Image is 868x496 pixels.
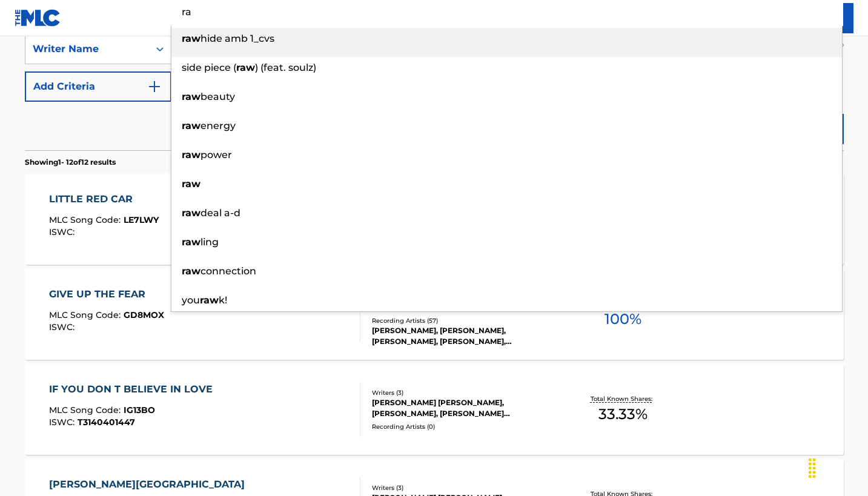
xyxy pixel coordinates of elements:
[25,269,844,360] a: GIVE UP THE FEARMLC Song Code:GD8MOXISWC:Writers (3)[PERSON_NAME], [PERSON_NAME], [PERSON_NAME]Re...
[200,294,219,306] strong: raw
[372,388,555,397] div: Writers ( 3 )
[605,308,641,330] span: 100 %
[200,207,240,219] span: deal a-d
[49,382,219,397] div: IF YOU DON T BELIEVE IN LOVE
[182,62,236,73] span: side piece (
[49,227,78,237] span: ISWC :
[200,236,219,248] span: ling
[598,403,648,425] span: 33.33 %
[182,149,200,160] strong: raw
[372,397,555,419] div: [PERSON_NAME] [PERSON_NAME], [PERSON_NAME], [PERSON_NAME] [PERSON_NAME]
[49,417,78,428] span: ISWC :
[182,91,200,102] strong: raw
[25,174,844,265] a: LITTLE RED CARMLC Song Code:LE7LWYISWC:Writers (3)[PERSON_NAME], [PERSON_NAME], [PERSON_NAME]Reco...
[372,316,555,325] div: Recording Artists ( 57 )
[182,236,200,248] strong: raw
[182,120,200,131] strong: raw
[49,405,124,415] span: MLC Song Code :
[255,62,316,73] span: ) (feat. soulz)
[49,192,159,207] div: LITTLE RED CAR
[200,33,274,44] span: hide amb 1_cvs
[124,309,164,320] span: GD8MOX
[49,309,124,320] span: MLC Song Code :
[182,265,200,277] strong: raw
[182,178,200,190] strong: raw
[124,405,155,415] span: IG13BO
[33,42,142,56] div: Writer Name
[147,79,162,94] img: 9d2ae6d4665cec9f34b9.svg
[49,477,251,492] div: [PERSON_NAME][GEOGRAPHIC_DATA]
[25,71,171,102] button: Add Criteria
[25,364,844,455] a: IF YOU DON T BELIEVE IN LOVEMLC Song Code:IG13BOISWC:T3140401447Writers (3)[PERSON_NAME] [PERSON_...
[15,9,61,27] img: MLC Logo
[803,450,822,486] div: Drag
[182,207,200,219] strong: raw
[49,214,124,225] span: MLC Song Code :
[372,483,555,492] div: Writers ( 3 )
[200,91,235,102] span: beauty
[219,294,227,306] span: k!
[49,287,164,302] div: GIVE UP THE FEAR
[78,417,135,428] span: T3140401447
[200,120,236,131] span: energy
[372,422,555,431] div: Recording Artists ( 0 )
[200,149,232,160] span: power
[182,294,200,306] span: you
[124,214,159,225] span: LE7LWY
[807,438,868,496] iframe: Chat Widget
[591,394,655,403] p: Total Known Shares:
[25,157,116,168] p: Showing 1 - 12 of 12 results
[49,322,78,332] span: ISWC :
[236,62,255,73] strong: raw
[200,265,256,277] span: connection
[182,33,200,44] strong: raw
[372,325,555,347] div: [PERSON_NAME], [PERSON_NAME], [PERSON_NAME], [PERSON_NAME], [PERSON_NAME]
